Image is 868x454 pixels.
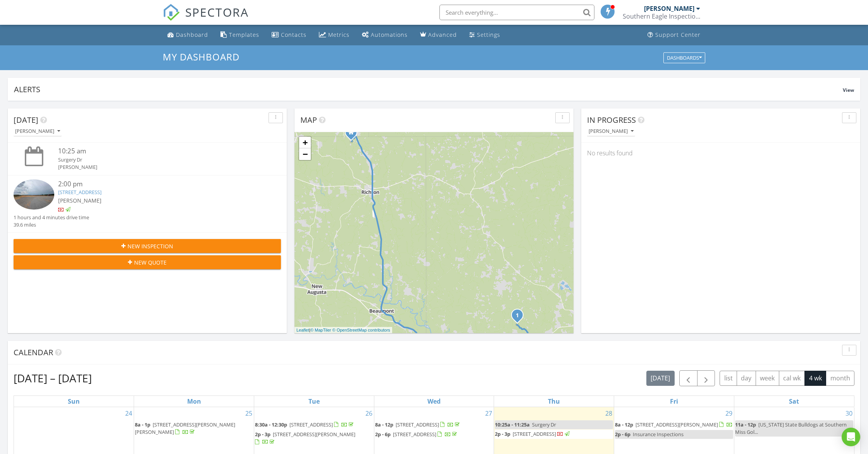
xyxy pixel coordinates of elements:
[217,28,262,42] a: Templates
[14,179,281,229] a: 2:00 pm [STREET_ADDRESS] [PERSON_NAME] 1 hours and 4 minutes drive time 39.6 miles
[14,347,53,358] span: Calendar
[615,420,733,430] a: 8a - 12p [STREET_ADDRESS][PERSON_NAME]
[255,421,355,428] a: 8:30a - 12:30p [STREET_ADDRESS]
[255,421,287,428] span: 8:30a - 12:30p
[269,28,310,42] a: Contacts
[296,328,309,332] a: Leaflet
[255,431,355,445] a: 2p - 3p [STREET_ADDRESS][PERSON_NAME]
[633,431,684,438] span: Insurance Inspections
[842,428,860,446] div: Open Intercom Messenger
[615,421,633,428] span: 8a - 12p
[310,328,331,332] a: © MapTiler
[804,371,826,386] button: 4 wk
[393,431,436,438] span: [STREET_ADDRESS]
[134,258,167,267] span: New Quote
[787,396,801,407] a: Saturday
[163,10,249,27] a: SPECTORA
[127,242,173,250] span: New Inspection
[135,421,150,428] span: 8a - 1p
[186,396,203,407] a: Monday
[589,129,634,134] div: [PERSON_NAME]
[299,137,311,148] a: Zoom in
[14,239,281,253] button: New Inspection
[273,431,355,438] span: [STREET_ADDRESS][PERSON_NAME]
[332,328,390,332] a: © OpenStreetMap contributors
[655,31,701,38] div: Support Center
[255,431,270,438] span: 2p - 3p
[15,129,60,134] div: [PERSON_NAME]
[720,371,737,386] button: list
[163,4,180,21] img: The Best Home Inspection Software - Spectora
[396,421,439,428] span: [STREET_ADDRESS]
[428,31,457,38] div: Advanced
[364,407,374,420] a: Go to August 26, 2025
[164,28,211,42] a: Dashboard
[294,327,392,334] div: |
[299,148,311,160] a: Zoom out
[779,371,805,386] button: cal wk
[185,4,249,20] span: SPECTORA
[623,12,700,20] div: Southern Eagle Inspections
[581,143,860,163] div: No results found
[135,420,253,437] a: 8a - 1p [STREET_ADDRESS][PERSON_NAME][PERSON_NAME]
[495,430,510,437] span: 2p - 3p
[439,5,594,20] input: Search everything...
[135,421,235,435] span: [STREET_ADDRESS][PERSON_NAME][PERSON_NAME]
[532,421,556,428] span: Surgery Dr
[466,28,503,42] a: Settings
[495,430,571,437] a: 2p - 3p [STREET_ADDRESS]
[58,163,259,171] div: [PERSON_NAME]
[300,115,317,125] span: Map
[14,115,38,125] span: [DATE]
[58,197,102,204] span: [PERSON_NAME]
[14,214,89,221] div: 1 hours and 4 minutes drive time
[843,87,854,93] span: View
[14,221,89,229] div: 39.6 miles
[646,371,675,386] button: [DATE]
[375,430,493,439] a: 2p - 6p [STREET_ADDRESS]
[495,430,613,439] a: 2p - 3p [STREET_ADDRESS]
[615,431,630,438] span: 2p - 6p
[663,52,705,63] button: Dashboards
[58,189,102,196] a: [STREET_ADDRESS]
[124,407,134,420] a: Go to August 24, 2025
[735,421,756,428] span: 11a - 12p
[516,313,519,318] i: 1
[375,431,458,438] a: 2p - 6p [STREET_ADDRESS]
[604,407,614,420] a: Go to August 28, 2025
[163,50,239,63] span: My Dashboard
[756,371,779,386] button: week
[281,31,307,38] div: Contacts
[371,31,408,38] div: Automations
[316,28,353,42] a: Metrics
[14,255,281,269] button: New Quote
[477,31,500,38] div: Settings
[495,421,530,428] span: 10:25a - 11:25a
[375,431,391,438] span: 2p - 6p
[735,421,847,435] span: [US_STATE] State Bulldogs at Southern Miss Gol...
[255,430,373,447] a: 2p - 3p [STREET_ADDRESS][PERSON_NAME]
[737,371,756,386] button: day
[289,421,333,428] span: [STREET_ADDRESS]
[417,28,460,42] a: Advanced
[58,156,259,163] div: Surgery Dr
[255,420,373,430] a: 8:30a - 12:30p [STREET_ADDRESS]
[244,407,254,420] a: Go to August 25, 2025
[517,315,522,320] div: 2133 Deer Run Rd , Leakesville, MS 39451
[513,430,556,437] span: [STREET_ADDRESS]
[679,370,697,386] button: Previous
[724,407,734,420] a: Go to August 29, 2025
[375,421,393,428] span: 8a - 12p
[587,115,636,125] span: In Progress
[635,421,718,428] span: [STREET_ADDRESS][PERSON_NAME]
[359,28,411,42] a: Automations (Basic)
[14,179,54,210] img: 9379575%2Fcover_photos%2FQe2LNKCMnemGjveCieyU%2Fsmall.jpg
[644,5,694,12] div: [PERSON_NAME]
[844,407,854,420] a: Go to August 30, 2025
[66,396,81,407] a: Sunday
[546,396,561,407] a: Thursday
[328,31,350,38] div: Metrics
[14,370,92,386] h2: [DATE] – [DATE]
[307,396,321,407] a: Tuesday
[375,420,493,430] a: 8a - 12p [STREET_ADDRESS]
